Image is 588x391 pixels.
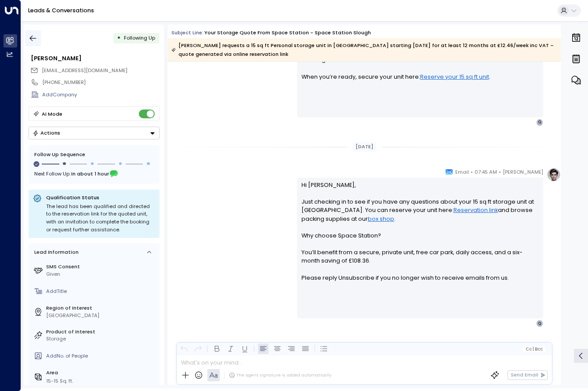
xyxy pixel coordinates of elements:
[46,263,156,270] label: SMS Consent
[352,142,376,152] div: [DATE]
[46,328,156,336] label: Product of Interest
[32,248,79,256] div: Lead Information
[455,168,469,176] span: Email
[171,41,556,58] div: [PERSON_NAME] requests a 15 sq ft Personal storage unit in [GEOGRAPHIC_DATA] starting [DATE] for ...
[454,206,498,214] a: Reservation link
[42,110,62,118] div: AI Mode
[71,169,109,179] span: In about 1 hour
[536,320,543,327] div: Q
[124,34,155,41] span: Following Up
[526,347,543,351] span: Cc Bcc
[547,168,561,182] img: profile-logo.png
[46,304,156,312] label: Region of Interest
[171,29,203,36] span: Subject Line:
[42,79,159,86] div: [PHONE_NUMBER]
[42,67,127,74] span: qblay1507@gmail.com
[229,372,331,378] div: The agent signature is added automatically
[34,151,154,158] div: Follow Up Sequence
[301,181,539,290] p: Hi [PERSON_NAME], Just checking in to see if you have any questions about your 15 sq ft storage u...
[471,168,473,176] span: •
[420,73,489,81] a: Reserve your 15 sq ft unit
[533,347,534,351] span: |
[46,369,156,376] label: Area
[46,203,155,234] div: The lead has been qualified and directed to the reservation link for the quoted unit, with an inv...
[46,312,156,319] div: [GEOGRAPHIC_DATA]
[31,54,159,62] div: [PERSON_NAME]
[46,288,156,295] div: AddTitle
[536,119,543,126] div: Q
[46,270,156,278] div: Given
[204,29,371,37] div: Your storage quote from Space Station - Space Station Slough
[42,67,127,74] span: [EMAIL_ADDRESS][DOMAIN_NAME]
[34,169,154,179] div: Next Follow Up:
[179,343,189,354] button: Undo
[523,346,545,352] button: Cc|Bcc
[42,91,159,99] div: AddCompany
[368,215,394,223] a: box shop
[117,32,121,44] div: •
[46,194,155,201] p: Qualification Status
[46,377,73,385] div: 15-15 Sq. ft.
[29,127,160,139] div: Button group with a nested menu
[28,7,94,14] a: Leads & Conversations
[46,335,156,343] div: Storage
[193,343,203,354] button: Redo
[475,168,497,176] span: 07:45 AM
[499,168,501,176] span: •
[29,127,160,139] button: Actions
[46,352,156,360] div: AddNo. of People
[503,168,543,176] span: [PERSON_NAME]
[33,130,60,136] div: Actions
